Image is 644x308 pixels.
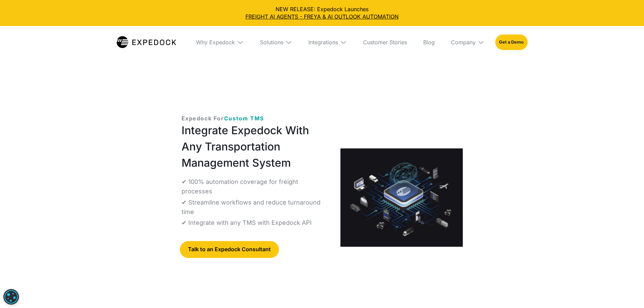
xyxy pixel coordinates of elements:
a: Talk to an Expedock Consultant [180,241,279,258]
div: Integrations [303,26,352,58]
h1: Integrate Expedock With Any Transportation Management System [182,122,330,171]
div: Company [446,26,490,58]
a: Blog [418,26,440,58]
div: Integrations [308,39,338,46]
span: Custom TMS [224,115,264,122]
a: Get a Demo [495,34,527,50]
div: Solutions [255,26,297,58]
div: Why Expedock [191,26,249,58]
div: NEW RELEASE: Expedock Launches [5,5,639,21]
p: Expedock For [182,114,264,122]
a: Customer Stories [358,26,412,58]
a: open lightbox [340,148,462,247]
div: Company [451,39,476,46]
iframe: Chat Widget [531,235,644,308]
a: FREIGHT AI AGENTS - FREYA & AI OUTLOOK AUTOMATION [5,13,639,20]
p: ✔ Integrate with any TMS with Expedock API [182,218,312,228]
p: ✔ Streamline workflows and reduce turnaround time [182,198,330,217]
p: ✔ 100% automation coverage for freight processes [182,177,330,196]
div: Solutions [260,39,283,46]
div: Why Expedock [196,39,235,46]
